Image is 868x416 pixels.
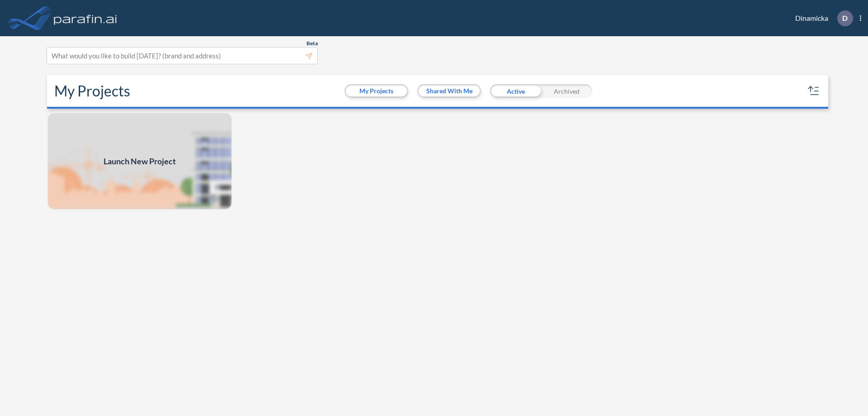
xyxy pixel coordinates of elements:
[104,155,176,167] span: Launch New Project
[346,86,407,96] button: My Projects
[47,112,232,210] img: add
[541,84,592,98] div: Archived
[307,40,318,47] span: Beta
[490,84,541,98] div: Active
[47,112,232,210] a: Launch New Project
[807,84,821,98] button: sort
[782,10,861,26] div: Dinamicka
[54,82,130,100] h2: My Projects
[842,14,848,22] p: D
[52,9,119,27] img: logo
[419,86,480,96] button: Shared With Me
